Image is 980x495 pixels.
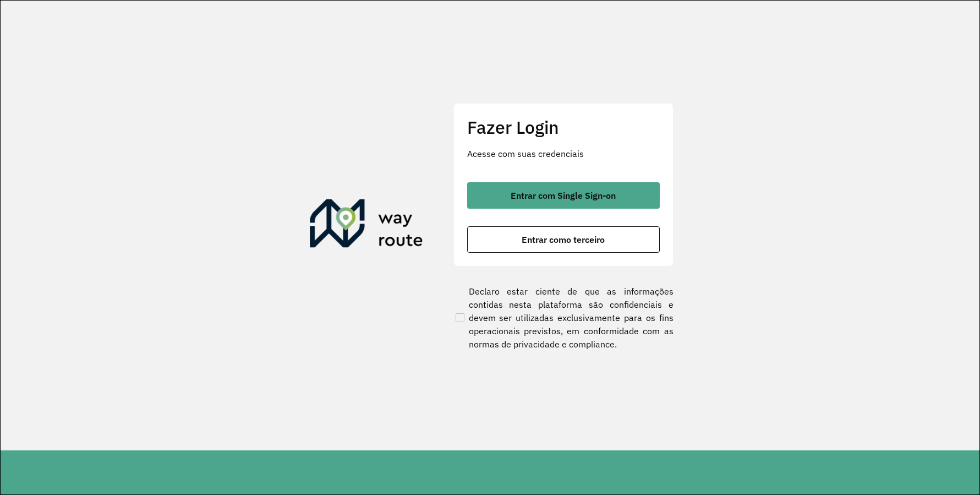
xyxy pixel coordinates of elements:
[467,117,660,138] h2: Fazer Login
[522,235,605,244] span: Entrar como terceiro
[467,147,660,160] p: Acesse com suas credenciais
[467,226,660,253] button: button
[511,191,616,200] span: Entrar com Single Sign-on
[453,285,674,351] label: Declaro estar ciente de que as informações contidas nesta plataforma são confidenciais e devem se...
[310,199,423,252] img: Roteirizador AmbevTech
[467,182,660,209] button: button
